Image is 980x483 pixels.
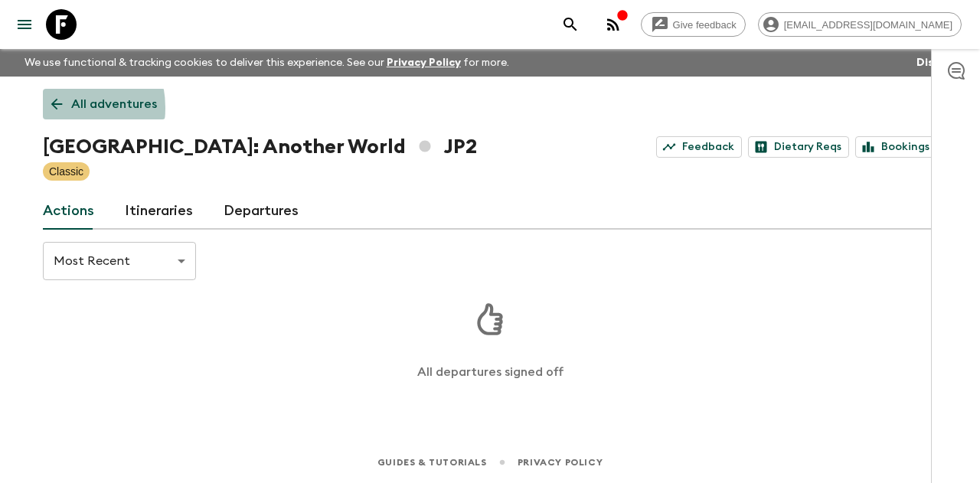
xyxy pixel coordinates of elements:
button: menu [9,9,40,40]
a: Itineraries [125,193,193,230]
span: [EMAIL_ADDRESS][DOMAIN_NAME] [776,19,961,31]
button: search adventures [555,9,586,40]
a: Dietary Reqs [748,136,849,158]
a: Feedback [656,136,742,158]
a: Departures [224,193,299,230]
a: Privacy Policy [518,454,603,471]
div: Most Recent [43,240,196,282]
p: We use functional & tracking cookies to deliver this experience. See our for more. [18,49,515,77]
a: Guides & Tutorials [377,454,487,471]
a: All adventures [43,89,165,119]
p: All departures signed off [417,364,563,380]
a: Give feedback [641,12,746,37]
p: All adventures [71,95,157,113]
span: Give feedback [665,19,745,31]
a: Bookings [855,136,937,158]
div: [EMAIL_ADDRESS][DOMAIN_NAME] [758,12,962,37]
a: Privacy Policy [387,57,461,68]
p: Classic [49,164,83,179]
h1: [GEOGRAPHIC_DATA]: Another World JP2 [43,132,477,162]
a: Actions [43,193,94,230]
button: Dismiss [913,52,962,73]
